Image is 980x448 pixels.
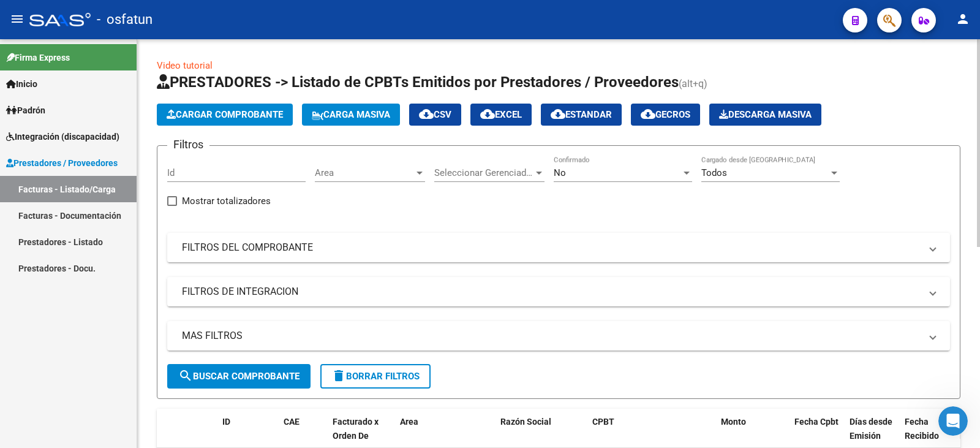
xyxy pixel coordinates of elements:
[434,167,533,178] span: Seleccionar Gerenciador
[6,104,45,117] span: Padrón
[551,107,565,121] mat-icon: cloud_download
[541,104,622,126] button: Estandar
[167,109,283,120] span: Cargar Comprobante
[167,364,311,389] button: Buscar Comprobante
[6,51,70,64] span: Firma Express
[500,417,551,427] span: Razón Social
[701,167,727,178] span: Todos
[182,329,921,343] mat-panel-title: MAS FILTROS
[6,130,119,143] span: Integración (discapacidad)
[182,194,271,208] span: Mostrar totalizadores
[178,368,193,383] mat-icon: search
[333,417,379,441] span: Facturado x Orden De
[480,109,522,120] span: EXCEL
[6,77,37,91] span: Inicio
[641,109,690,120] span: Gecros
[679,78,707,89] span: (alt+q)
[167,321,950,351] mat-expansion-panel-header: MAS FILTROS
[182,285,921,298] mat-panel-title: FILTROS DE INTEGRACION
[905,417,939,441] span: Fecha Recibido
[167,233,950,262] mat-expansion-panel-header: FILTROS DEL COMPROBANTE
[320,364,431,389] button: Borrar Filtros
[631,104,700,126] button: Gecros
[315,167,414,178] span: Area
[97,6,153,33] span: - osfatun
[709,104,821,126] app-download-masive: Descarga masiva de comprobantes (adjuntos)
[167,136,209,153] h3: Filtros
[938,406,968,436] iframe: Intercom live chat
[721,417,746,427] span: Monto
[222,417,230,427] span: ID
[480,107,495,121] mat-icon: cloud_download
[592,417,614,427] span: CPBT
[331,371,420,382] span: Borrar Filtros
[419,109,451,120] span: CSV
[551,109,612,120] span: Estandar
[167,277,950,306] mat-expansion-panel-header: FILTROS DE INTEGRACION
[709,104,821,126] button: Descarga Masiva
[157,60,213,71] a: Video tutorial
[182,241,921,254] mat-panel-title: FILTROS DEL COMPROBANTE
[157,74,679,91] span: PRESTADORES -> Listado de CPBTs Emitidos por Prestadores / Proveedores
[400,417,418,427] span: Area
[409,104,461,126] button: CSV
[956,12,970,26] mat-icon: person
[10,12,24,26] mat-icon: menu
[470,104,532,126] button: EXCEL
[419,107,434,121] mat-icon: cloud_download
[284,417,300,427] span: CAE
[178,371,300,382] span: Buscar Comprobante
[302,104,400,126] button: Carga Masiva
[641,107,655,121] mat-icon: cloud_download
[794,417,839,427] span: Fecha Cpbt
[850,417,892,441] span: Días desde Emisión
[157,104,293,126] button: Cargar Comprobante
[331,368,346,383] mat-icon: delete
[719,109,812,120] span: Descarga Masiva
[6,156,118,170] span: Prestadores / Proveedores
[554,167,566,178] span: No
[312,109,390,120] span: Carga Masiva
